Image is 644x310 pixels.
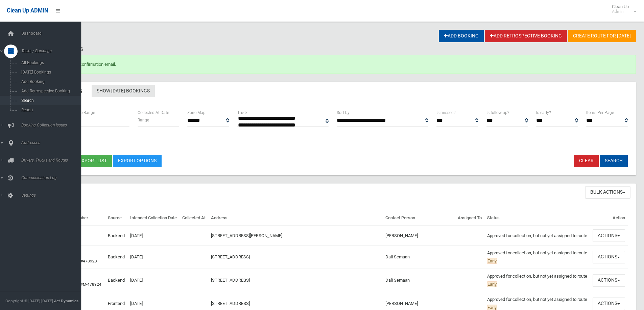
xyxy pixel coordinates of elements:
span: [DATE] Bookings [19,70,80,75]
span: Tasks / Bookings [19,49,86,53]
span: Early [487,258,497,264]
a: [STREET_ADDRESS][PERSON_NAME] [211,233,282,238]
span: Drivers, Trucks and Routes [19,158,86,163]
td: Approved for collection, but not yet assigned to route [484,246,590,269]
td: [DATE] [127,246,180,269]
span: Early [487,281,497,287]
th: Collected At [180,210,208,226]
th: Contact Person [383,210,455,226]
th: Status [484,210,590,226]
th: Source [105,210,127,226]
button: Export list [74,155,112,167]
small: Admin [612,9,629,14]
button: Actions [593,274,625,287]
th: Action [590,210,628,226]
span: Add Retrospective Booking [19,89,80,93]
span: Settings [19,193,86,198]
a: [STREET_ADDRESS] [211,301,250,306]
button: Actions [593,251,625,263]
a: Create route for [DATE] [568,30,636,42]
th: Address [208,210,382,226]
span: Search [19,98,80,103]
a: Export Options [113,155,162,167]
td: Backend [105,246,127,269]
button: Actions [593,298,625,310]
span: Communication Log [19,175,86,180]
button: Search [600,155,628,167]
span: Clean Up [609,4,636,14]
strong: Jet Dynamics [54,299,78,303]
td: Approved for collection, but not yet assigned to route [484,269,590,292]
a: Add Booking [439,30,484,42]
span: Copyright © [DATE]-[DATE] [5,299,53,303]
span: Booking Collection Issues [19,123,86,128]
td: Backend [105,226,127,245]
th: Intended Collection Date [127,210,180,226]
span: Clean Up ADMIN [7,7,48,14]
button: Actions [593,229,625,242]
a: Show [DATE] Bookings [92,85,155,97]
a: Clear [574,155,599,167]
span: Addresses [19,140,86,145]
a: #M-478924 [80,282,101,287]
label: Truck [237,109,247,116]
td: Backend [105,269,127,292]
th: Assigned To [455,210,484,226]
div: Booking sent confirmation email. [30,55,636,74]
a: Add Retrospective Booking [485,30,567,42]
td: Approved for collection, but not yet assigned to route [484,226,590,245]
span: Report [19,108,80,112]
span: Dashboard [19,31,86,36]
a: #478923 [80,259,97,263]
a: [STREET_ADDRESS] [211,254,250,259]
td: [DATE] [127,226,180,245]
span: Add Booking [19,79,80,84]
td: [PERSON_NAME] [383,226,455,245]
td: [DATE] [127,269,180,292]
td: Dali Semaan [383,246,455,269]
button: Bulk Actions [585,186,630,199]
span: All Bookings [19,60,80,65]
td: Dali Semaan [383,269,455,292]
a: [STREET_ADDRESS] [211,278,250,283]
